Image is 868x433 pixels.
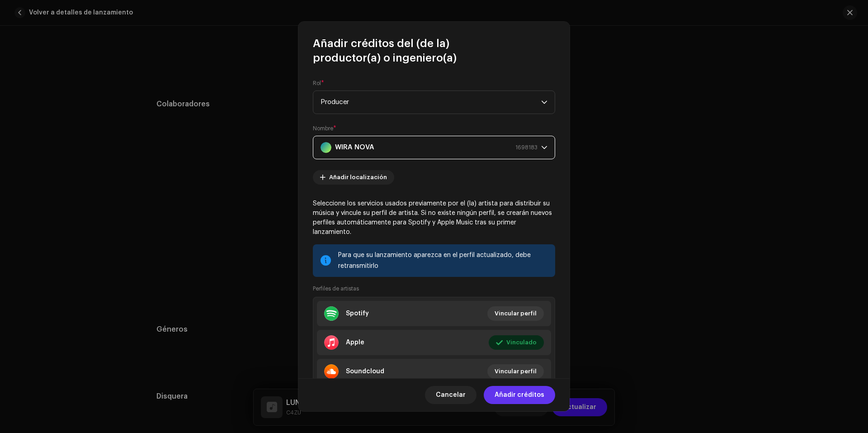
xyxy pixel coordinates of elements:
button: Vinculado [489,335,544,350]
button: Añadir localización [313,170,394,185]
button: Vincular perfil [487,306,544,321]
button: Añadir créditos [484,386,555,404]
div: Soundcloud [346,368,384,375]
label: Rol [313,80,324,87]
div: Apple [346,339,364,346]
p: Seleccione los servicios usados previamente por el (la) artista para distribuir su música y vincu... [313,199,555,237]
span: WIRA NOVA [321,136,541,159]
span: Cancelar [436,386,466,404]
span: Vinculado [506,333,537,352]
span: Vincular perfil [495,305,537,323]
small: Perfiles de artistas [313,284,359,293]
div: dropdown trigger [541,136,547,159]
div: Para que su lanzamiento aparezca en el perfil actualizado, debe retransmitirlo [338,250,548,271]
span: Añadir créditos del (de la) productor(a) o ingeniero(a) [313,36,555,65]
div: Spotify [346,310,369,317]
label: Nombre [313,125,336,132]
span: Producer [321,91,541,114]
button: Vincular perfil [487,364,544,379]
div: dropdown trigger [541,91,547,114]
span: Añadir localización [329,168,387,186]
span: 1698183 [515,136,538,159]
button: Cancelar [425,386,476,404]
strong: WIRA NOVA [335,136,374,159]
span: Añadir créditos [495,386,544,404]
span: Vincular perfil [495,362,537,381]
